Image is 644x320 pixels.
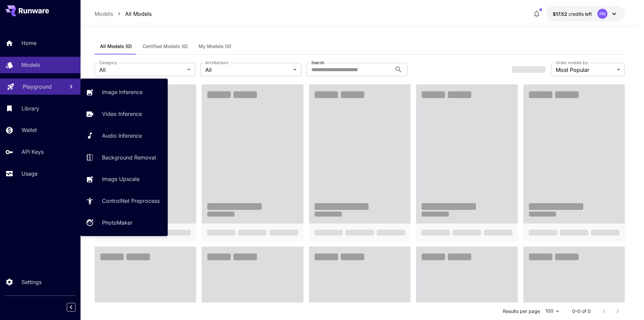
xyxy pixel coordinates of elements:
[199,43,231,49] span: My Models (0)
[99,66,184,74] span: All
[503,308,540,315] p: Results per page
[143,43,188,49] span: Certified Models (0)
[556,66,614,74] span: Most Popular
[569,11,592,17] span: credits left
[311,60,324,65] label: Search
[553,10,592,17] div: $17.52381
[21,39,37,47] p: Home
[21,126,37,134] p: Wallet
[556,60,588,65] label: Order models by
[102,132,142,140] p: Audio Inference
[100,43,132,49] span: All Models (0)
[553,11,569,17] span: $17.52
[102,88,143,96] p: Image Inference
[102,110,142,118] p: Video Inference
[23,83,52,91] p: Playground
[102,197,160,205] p: ControlNet Preprocess
[21,148,44,156] p: API Keys
[80,193,168,209] a: ControlNet Preprocess
[125,10,152,18] p: All Models
[80,149,168,166] a: Background Removal
[543,306,561,316] div: 100
[21,278,42,286] p: Settings
[597,9,607,19] div: PN
[80,128,168,144] a: Audio Inference
[546,6,625,21] button: $17.52381
[99,60,117,65] label: Category
[21,170,38,178] p: Usage
[102,153,156,162] p: Background Removal
[95,10,113,18] p: Models
[80,106,168,122] a: Video Inference
[80,84,168,100] a: Image Inference
[21,61,40,69] p: Models
[205,66,290,74] span: All
[95,10,152,18] nav: breadcrumb
[205,60,228,65] label: Architecture
[102,175,140,183] p: Image Upscale
[67,303,75,312] button: Collapse sidebar
[102,219,132,227] p: PhotoMaker
[80,215,168,231] a: PhotoMaker
[572,308,591,315] p: 0–0 of 0
[80,171,168,187] a: Image Upscale
[72,301,80,313] div: Collapse sidebar
[21,104,39,112] p: Library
